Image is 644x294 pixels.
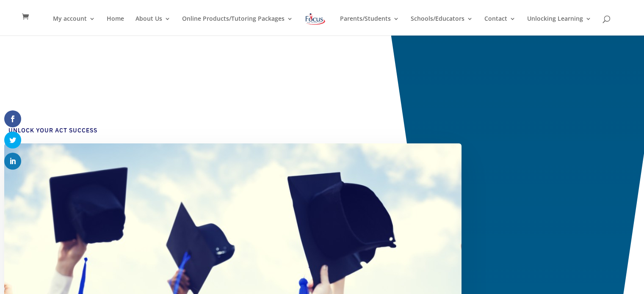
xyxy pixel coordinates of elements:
a: My account [53,16,95,36]
img: Focus on Learning [304,11,326,27]
a: About Us [135,16,171,36]
a: Schools/Educators [411,16,473,36]
a: Contact [484,16,516,36]
a: Parents/Students [340,16,399,36]
a: Online Products/Tutoring Packages [182,16,293,36]
h4: Unlock Your ACT Success [8,126,449,139]
a: Home [107,16,124,36]
a: Unlocking Learning [527,16,591,36]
